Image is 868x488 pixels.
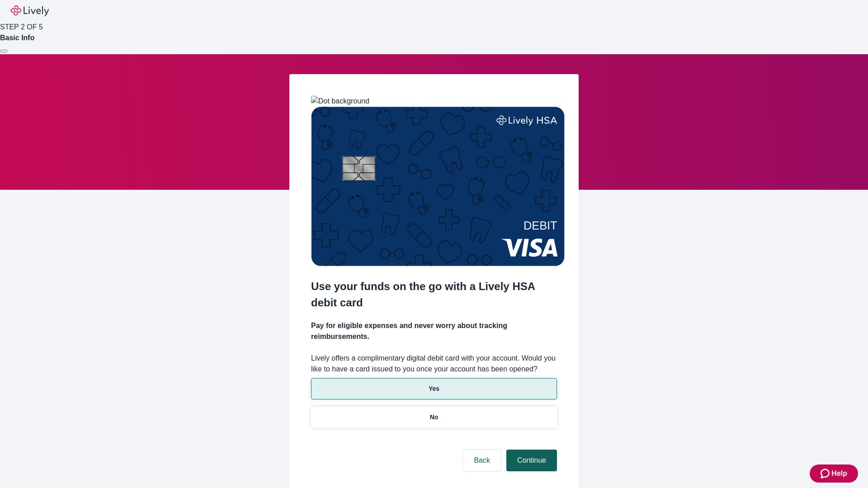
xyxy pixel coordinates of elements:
[463,450,501,471] button: Back
[821,468,831,479] svg: Zendesk support icon
[311,320,557,342] h4: Pay for eligible expenses and never worry about tracking reimbursements.
[311,407,557,428] button: No
[810,465,858,483] button: Zendesk support iconHelp
[430,413,439,422] p: No
[311,353,557,375] label: Lively offers a complimentary digital debit card with your account. Would you like to have a card...
[506,450,557,471] button: Continue
[429,384,439,394] p: Yes
[311,107,565,266] img: Debit card
[311,378,557,399] button: Yes
[831,468,847,479] span: Help
[311,96,369,107] img: Dot background
[311,278,557,311] h2: Use your funds on the go with a Lively HSA debit card
[11,5,49,16] img: Lively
